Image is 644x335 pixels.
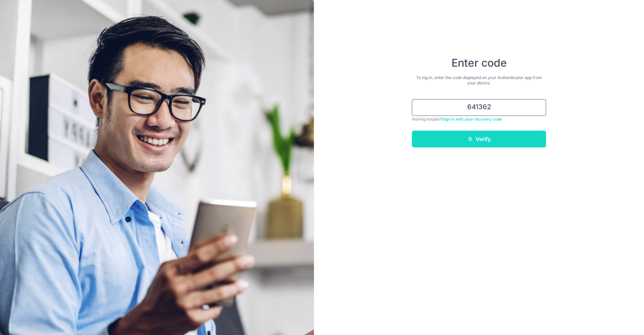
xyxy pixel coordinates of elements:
[412,131,546,147] button: Verify
[442,117,502,122] a: Sign in with your recovery code
[412,99,546,116] input: Enter 6 digit code
[412,116,546,123] div: Having trouble?
[412,75,546,86] div: To log in, enter the code displayed on your Authenticator app from your device.
[412,56,546,70] h4: Enter code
